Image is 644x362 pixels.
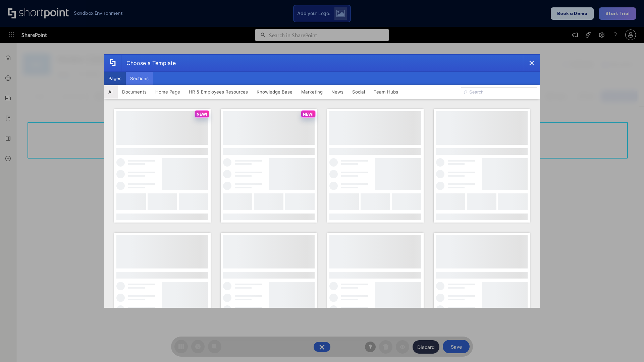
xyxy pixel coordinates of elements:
button: Home Page [151,85,184,99]
button: All [104,85,118,99]
button: Team Hubs [369,85,402,99]
button: Knowledge Base [252,85,297,99]
button: Documents [118,85,151,99]
button: HR & Employees Resources [184,85,252,99]
div: template selector [104,54,540,308]
button: Social [348,85,369,99]
button: News [327,85,348,99]
button: Marketing [297,85,327,99]
p: NEW! [197,112,207,117]
iframe: Chat Widget [610,330,644,362]
button: Sections [126,72,153,85]
button: Pages [104,72,126,85]
p: NEW! [303,112,314,117]
input: Search [461,87,537,97]
div: Choose a Template [121,55,176,71]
